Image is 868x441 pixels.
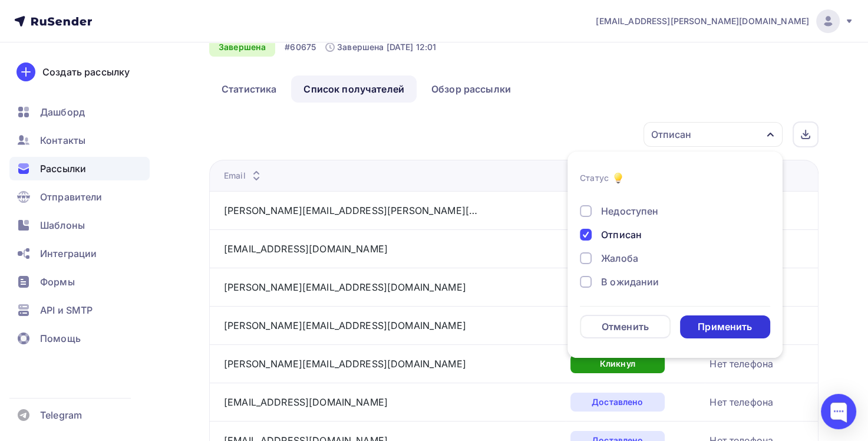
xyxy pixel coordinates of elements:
div: Доставлено [570,393,665,412]
span: Шаблоны [40,218,85,232]
span: Рассылки [40,162,86,176]
a: Шаблоны [9,213,150,237]
span: Формы [40,275,75,289]
a: [EMAIL_ADDRESS][DOMAIN_NAME] [224,396,388,408]
div: Недоступен [601,204,658,218]
div: Применить [698,320,752,334]
div: #60675 [285,41,316,53]
div: В ожидании [601,275,659,289]
span: [EMAIL_ADDRESS][PERSON_NAME][DOMAIN_NAME] [596,15,809,27]
div: Отписан [601,228,642,242]
span: Telegram [40,408,82,422]
a: [PERSON_NAME][EMAIL_ADDRESS][DOMAIN_NAME] [224,281,466,293]
div: Email [224,170,263,182]
a: [EMAIL_ADDRESS][DOMAIN_NAME] [224,243,388,255]
span: Помощь [40,331,81,345]
a: Контакты [9,129,150,152]
a: Список получателей [291,75,417,103]
span: Интеграции [40,246,97,261]
div: Нет телефона [709,395,773,409]
div: Жалоба [601,251,638,265]
a: Рассылки [9,157,150,180]
span: Дашборд [40,105,85,119]
a: Статистика [209,75,289,103]
a: [EMAIL_ADDRESS][PERSON_NAME][DOMAIN_NAME] [596,9,854,33]
span: API и SMTP [40,303,93,317]
a: Обзор рассылки [419,75,523,103]
div: Кликнул [570,354,665,373]
div: Завершена [209,38,275,57]
div: Нет телефона [709,357,773,371]
div: Завершена [DATE] 12:01 [325,41,436,53]
div: Статус [580,172,609,184]
div: Отменить [602,320,649,334]
button: Отписан [643,121,783,147]
a: [PERSON_NAME][EMAIL_ADDRESS][DOMAIN_NAME] [224,320,466,331]
div: Отписан [651,127,691,141]
ul: Отписан [567,152,783,358]
a: [PERSON_NAME][EMAIL_ADDRESS][DOMAIN_NAME] [224,358,466,370]
a: Отправители [9,185,150,209]
a: Формы [9,270,150,294]
a: [PERSON_NAME][EMAIL_ADDRESS][PERSON_NAME][DOMAIN_NAME] [224,205,477,216]
span: Отправители [40,190,103,204]
a: Дашборд [9,100,150,124]
span: Контакты [40,133,85,147]
div: Создать рассылку [42,65,130,79]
